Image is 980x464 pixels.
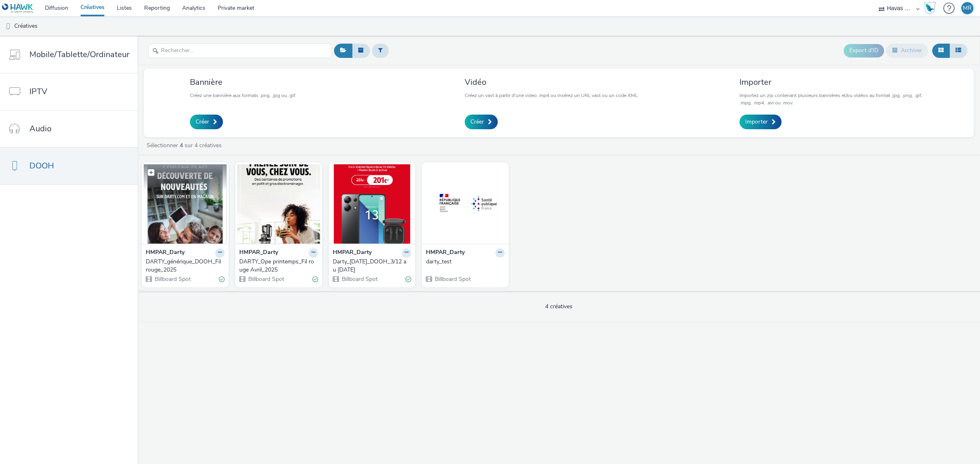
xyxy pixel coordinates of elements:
a: Créer [190,115,223,129]
span: Billboard Spot [341,275,378,283]
span: Créer [196,118,209,126]
strong: HMPAR_Darty [146,248,185,258]
div: MR [963,2,972,14]
div: Valide [405,275,411,283]
input: Rechercher... [148,44,332,58]
span: Importer [745,118,768,126]
span: 4 créatives [545,303,572,310]
strong: 4 [180,141,183,149]
span: DOOH [29,160,54,172]
img: Hawk Academy [924,2,936,15]
a: darty_test [426,258,505,266]
a: Importer [739,115,782,129]
span: Billboard Spot [434,275,471,283]
div: Valide [219,275,225,283]
a: DARTY_Ope printemps_Fil rouge Avril_2025 [239,258,318,274]
span: IPTV [29,86,47,97]
span: Audio [29,123,51,135]
button: Archiver [886,44,928,57]
img: undefined Logo [2,3,33,13]
div: DARTY_générique_DOOH_Fil rouge_2025 [146,258,221,274]
strong: HMPAR_Darty [239,248,278,258]
img: DARTY_générique_DOOH_Fil rouge_2025 visual [144,164,227,244]
a: Sélectionner sur 4 créatives [146,141,225,149]
p: Créez une bannière aux formats .png, .jpg ou .gif. [190,92,296,99]
span: Mobile/Tablette/Ordinateur [29,49,129,60]
span: Billboard Spot [154,275,191,283]
h3: Bannière [190,77,296,88]
button: Liste [949,44,967,57]
span: Créer [470,118,484,126]
h3: Vidéo [465,77,639,88]
span: Billboard Spot [247,275,284,283]
button: Grille [932,44,950,57]
div: Valide [312,275,318,283]
img: DARTY_Ope printemps_Fil rouge Avril_2025 visual [237,164,320,244]
button: Export d'ID [844,44,884,57]
div: Darty_[DATE]_DOOH_3/12 au [DATE] [333,258,408,274]
div: DARTY_Ope printemps_Fil rouge Avril_2025 [239,258,315,274]
div: darty_test [426,258,501,266]
img: dooh [4,22,12,31]
strong: HMPAR_Darty [333,248,372,258]
strong: HMPAR_Darty [426,248,465,258]
img: darty_test visual [424,164,507,244]
a: Darty_[DATE]_DOOH_3/12 au [DATE] [333,258,412,274]
p: Créez un vast à partir d'une video .mp4 ou insérez un URL vast ou un code XML. [465,92,639,99]
a: DARTY_générique_DOOH_Fil rouge_2025 [146,258,225,274]
img: Darty_Noel_DOOH_3/12 au 31/12/2024 visual [331,164,414,244]
h3: Importer [739,77,928,88]
p: Importez un zip contenant plusieurs bannières et/ou vidéos au format .jpg, .png, .gif, .mpg, .mp4... [739,92,928,106]
a: Hawk Academy [924,2,939,15]
a: Créer [465,115,498,129]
